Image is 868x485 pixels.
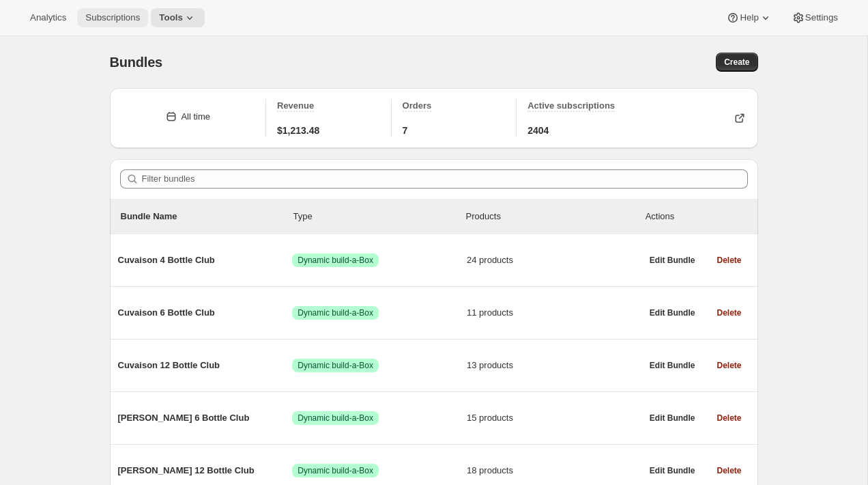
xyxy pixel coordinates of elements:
[650,413,695,424] span: Edit Bundle
[142,169,748,189] input: Filter bundles
[716,53,757,72] button: Create
[717,255,741,266] span: Delete
[717,307,741,318] span: Delete
[708,356,749,375] button: Delete
[467,464,641,477] span: 18 products
[708,303,749,322] button: Delete
[181,110,210,124] div: All time
[403,124,408,137] span: 7
[650,307,695,318] span: Edit Bundle
[527,124,549,137] span: 2404
[467,253,641,267] span: 24 products
[22,8,74,27] button: Analytics
[277,100,314,111] span: Revenue
[641,356,704,375] button: Edit Bundle
[298,360,373,371] span: Dynamic build-a-Box
[118,411,293,425] span: [PERSON_NAME] 6 Bottle Club
[717,360,741,371] span: Delete
[650,360,695,371] span: Edit Bundle
[646,210,747,223] div: Actions
[641,303,704,322] button: Edit Bundle
[298,465,373,476] span: Dynamic build-a-Box
[717,413,741,424] span: Delete
[467,359,641,372] span: 13 products
[298,255,373,266] span: Dynamic build-a-Box
[717,465,741,476] span: Delete
[708,408,749,428] button: Delete
[121,210,293,223] p: Bundle Name
[641,251,704,270] button: Edit Bundle
[740,12,758,23] span: Help
[641,461,704,480] button: Edit Bundle
[708,251,749,270] button: Delete
[805,12,838,23] span: Settings
[641,408,704,428] button: Edit Bundle
[110,55,163,70] span: Bundles
[277,124,319,137] span: $1,213.48
[650,465,695,476] span: Edit Bundle
[467,306,641,320] span: 11 products
[118,359,293,372] span: Cuvaison 12 Bottle Club
[403,100,432,111] span: Orders
[298,307,373,318] span: Dynamic build-a-Box
[151,8,205,27] button: Tools
[293,210,466,223] div: Type
[30,12,66,23] span: Analytics
[159,12,183,23] span: Tools
[298,413,373,424] span: Dynamic build-a-Box
[718,8,780,27] button: Help
[527,100,615,111] span: Active subscriptions
[466,210,639,223] div: Products
[118,464,293,477] span: [PERSON_NAME] 12 Bottle Club
[118,306,293,320] span: Cuvaison 6 Bottle Club
[118,253,293,267] span: Cuvaison 4 Bottle Club
[85,12,140,23] span: Subscriptions
[708,461,749,480] button: Delete
[724,57,749,68] span: Create
[783,8,846,27] button: Settings
[650,255,695,266] span: Edit Bundle
[77,8,148,27] button: Subscriptions
[467,411,641,425] span: 15 products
